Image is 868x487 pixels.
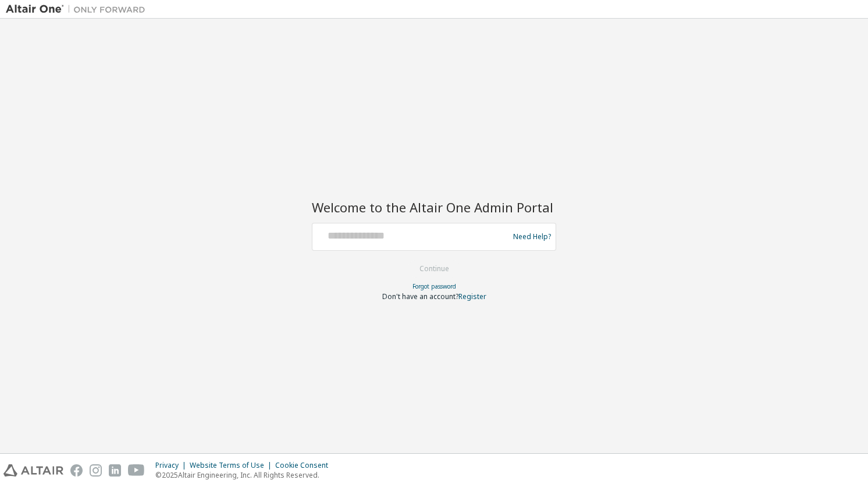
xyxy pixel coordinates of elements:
[190,461,275,470] div: Website Terms of Use
[513,236,551,237] a: Need Help?
[155,461,190,470] div: Privacy
[382,292,458,301] span: Don't have an account?
[6,3,151,15] img: Altair One
[109,464,121,477] img: linkedin.svg
[70,464,83,477] img: facebook.svg
[90,464,102,477] img: instagram.svg
[128,464,145,477] img: youtube.svg
[458,292,486,301] a: Register
[3,464,63,477] img: altair_logo.svg
[275,461,335,470] div: Cookie Consent
[412,282,456,290] a: Forgot password
[155,470,335,480] p: © 2025 Altair Engineering, Inc. All Rights Reserved.
[312,199,556,215] h2: Welcome to the Altair One Admin Portal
